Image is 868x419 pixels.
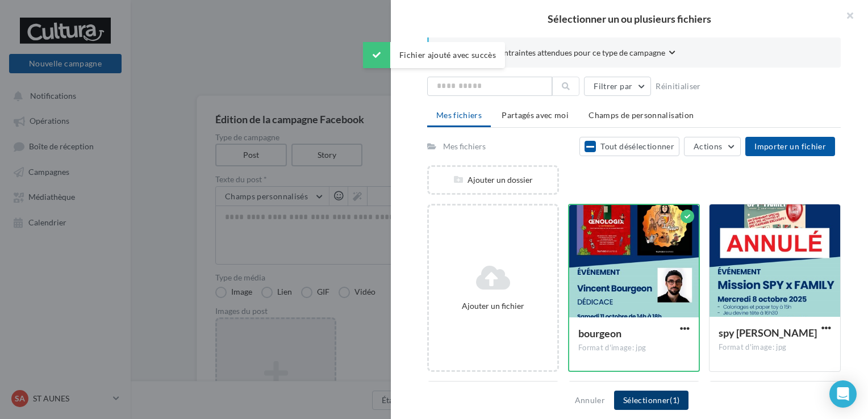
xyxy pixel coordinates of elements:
[409,14,850,24] h2: Sélectionner un ou plusieurs fichiers
[578,327,621,340] span: bourgeon
[433,300,553,312] div: Ajouter un fichier
[614,391,688,410] button: Sélectionner(1)
[502,110,569,120] span: Partagés avec moi
[579,137,679,156] button: Tout désélectionner
[447,47,675,61] button: Consulter les contraintes attendues pour ce type de campagne
[570,393,610,407] button: Annuler
[694,141,722,151] span: Actions
[651,79,706,93] button: Réinitialiser
[436,110,482,120] span: Mes fichiers
[719,326,817,339] span: spy boulot ANN
[589,110,694,120] span: Champs de personnalisation
[745,137,835,156] button: Importer un fichier
[684,137,741,156] button: Actions
[584,77,651,96] button: Filtrer par
[429,174,557,186] div: Ajouter un dossier
[829,380,857,408] div: Open Intercom Messenger
[443,141,486,152] div: Mes fichiers
[447,47,665,58] span: Consulter les contraintes attendues pour ce type de campagne
[754,141,826,151] span: Importer un fichier
[719,342,831,353] div: Format d'image: jpg
[363,42,505,68] div: Fichier ajouté avec succès
[578,343,690,353] div: Format d'image: jpg
[670,395,679,405] span: (1)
